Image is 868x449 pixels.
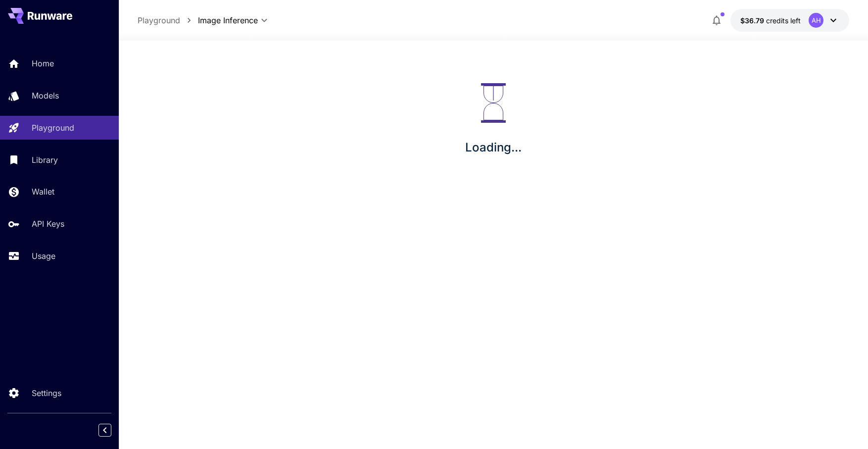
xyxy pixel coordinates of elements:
span: Image Inference [198,14,258,26]
span: $36.79 [740,16,766,25]
p: Settings [32,387,61,399]
span: credits left [766,16,801,25]
p: Loading... [465,139,522,156]
p: API Keys [32,218,64,230]
p: Usage [32,250,55,262]
p: Wallet [32,186,54,198]
div: AH [809,13,823,28]
p: Home [32,57,54,69]
p: Models [32,90,59,101]
p: Library [32,154,58,166]
nav: breadcrumb [138,14,198,26]
div: $36.78979 [740,15,801,26]
p: Playground [32,122,74,134]
button: $36.78979AH [730,9,849,32]
div: Collapse sidebar [106,421,119,439]
a: Playground [138,14,180,26]
button: Collapse sidebar [98,424,111,437]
